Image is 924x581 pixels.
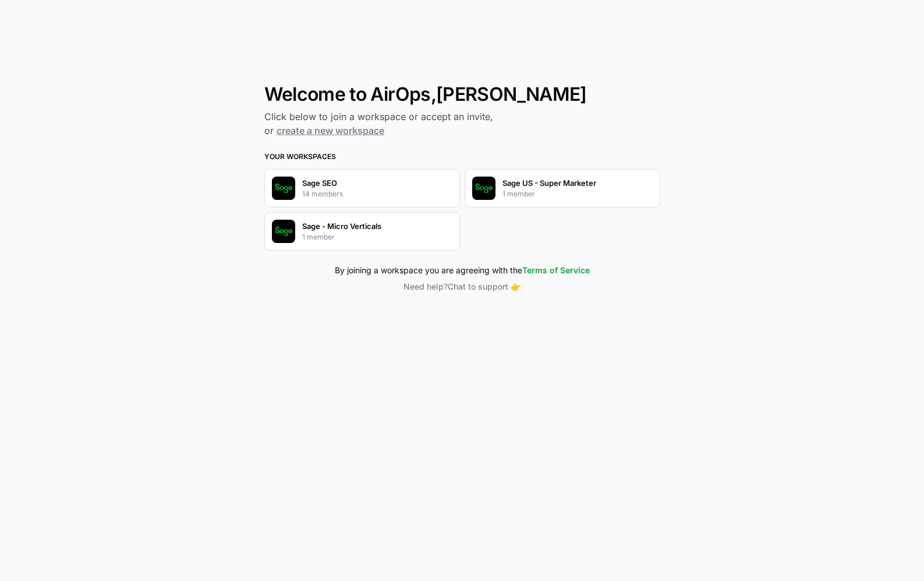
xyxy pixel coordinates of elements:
img: Company Logo [272,220,295,243]
a: create a new workspace [277,125,384,136]
img: Company Logo [472,177,495,200]
button: Company LogoSage US - Super Marketer1 member [465,169,660,207]
img: Company Logo [272,177,295,200]
p: Sage US - Super Marketer [502,177,596,189]
h3: Your Workspaces [264,152,660,162]
p: 1 member [502,189,535,199]
p: Sage SEO [302,177,337,189]
button: Company LogoSage SEO14 members [264,169,460,207]
h2: Click below to join a workspace or accept an invite, or [264,110,660,138]
a: Terms of Service [522,265,590,275]
p: 14 members [302,189,343,199]
div: By joining a workspace you are agreeing with the [264,265,660,276]
p: 1 member [302,232,335,242]
p: Sage - Micro Verticals [302,220,381,232]
h1: Welcome to AirOps, [PERSON_NAME] [264,84,660,105]
button: Need help?Chat to support 👉 [264,281,660,293]
span: Chat to support 👉 [448,281,521,291]
span: Need help? [403,281,448,291]
button: Company LogoSage - Micro Verticals1 member [264,212,460,251]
